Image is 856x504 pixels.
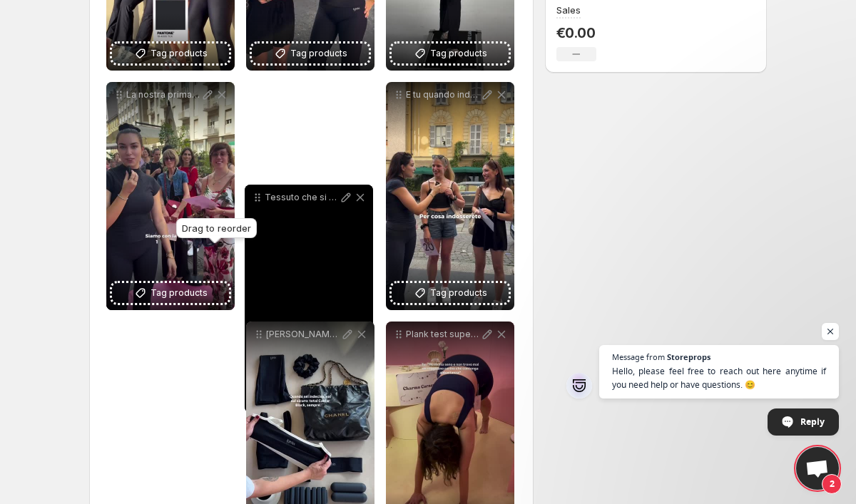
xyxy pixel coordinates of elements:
[612,364,826,391] span: Hello, please feel free to reach out here anytime if you need help or have questions. 😊
[386,82,514,310] div: E tu quando indosserai i completini Ununica risposta corretta SEMPRE Disponibile online dal [DATE...
[822,474,842,494] span: 2
[556,24,596,41] p: €0.00
[126,89,200,101] p: La nostra prima cliente di [DATE] Alessia super contenta del suo acquisto Hourglass Duo Grazie di...
[556,3,581,17] h3: Sales
[112,43,229,63] button: Tag products
[796,447,839,490] a: Open chat
[430,286,487,300] span: Tag products
[245,185,373,413] div: Tessuto che si adatta al corpo colore che non passa mai di moda Caviar Black essenziale deciso se...
[290,46,347,61] span: Tag products
[612,353,665,361] span: Message from
[406,89,480,101] p: E tu quando indosserai i completini Ununica risposta corretta SEMPRE Disponibile online dal [DATE...
[265,192,339,203] p: Tessuto che si adatta al corpo colore che non passa mai di moda Caviar Black essenziale deciso se...
[112,283,229,303] button: Tag products
[106,82,235,310] div: La nostra prima cliente di [DATE] Alessia super contenta del suo acquisto Hourglass Duo Grazie di...
[151,286,208,300] span: Tag products
[667,353,710,361] span: Storeprops
[151,46,208,61] span: Tag products
[800,409,825,434] span: Reply
[392,283,509,303] button: Tag products
[392,43,509,63] button: Tag products
[252,43,369,63] button: Tag products
[406,329,480,340] p: Plank test superato Contenitivo dove serve comodo dove vuoi e anche stiloso I reggiseni di Igeia ...
[266,329,340,340] p: [PERSON_NAME] ma non il solito nero Il nostro Caviar Black pensato per vivere muoversi distinguersi
[430,46,487,61] span: Tag products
